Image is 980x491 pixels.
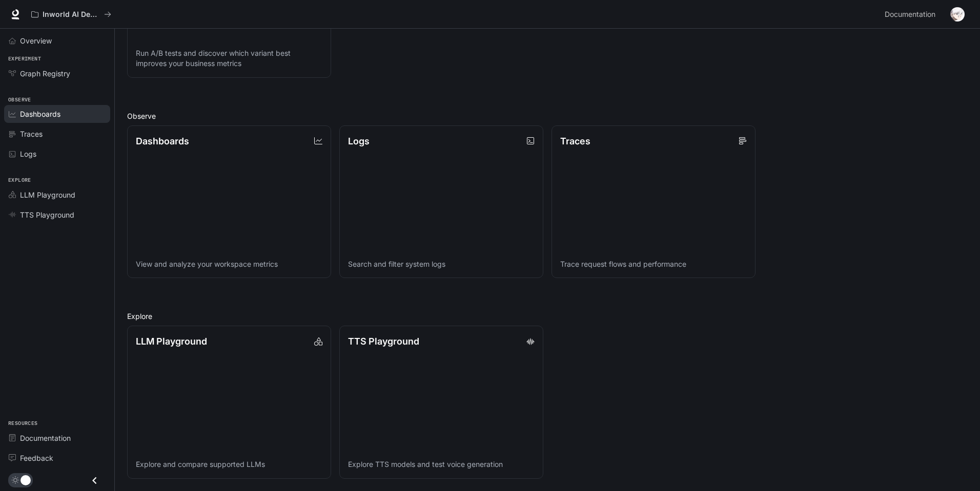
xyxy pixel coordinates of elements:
[4,32,110,50] a: Overview
[4,206,110,224] a: TTS Playground
[136,334,207,348] p: LLM Playground
[881,4,943,25] a: Documentation
[136,48,322,69] p: Run A/B tests and discover which variant best improves your business metrics
[20,209,74,220] span: TTS Playground
[136,459,322,469] p: Explore and compare supported LLMs
[560,259,747,269] p: Trace request flows and performance
[20,68,70,79] span: Graph Registry
[4,186,110,204] a: LLM Playground
[20,129,43,139] span: Traces
[4,145,110,163] a: Logs
[885,8,935,21] span: Documentation
[339,326,543,479] a: TTS PlaygroundExplore TTS models and test voice generation
[4,449,110,467] a: Feedback
[348,459,535,469] p: Explore TTS models and test voice generation
[348,134,370,148] p: Logs
[20,453,53,463] span: Feedback
[4,105,110,123] a: Dashboards
[348,259,535,269] p: Search and filter system logs
[136,259,322,269] p: View and analyze your workspace metrics
[21,474,31,485] span: Dark mode toggle
[83,470,106,491] button: Close drawer
[4,65,110,82] a: Graph Registry
[339,125,543,279] a: LogsSearch and filter system logs
[950,7,965,22] img: User avatar
[136,134,189,148] p: Dashboards
[127,311,968,322] h2: Explore
[947,4,968,25] button: User avatar
[552,125,756,279] a: TracesTrace request flows and performance
[43,10,100,19] p: Inworld AI Demos
[20,189,75,200] span: LLM Playground
[4,429,110,447] a: Documentation
[560,134,590,148] p: Traces
[4,125,110,143] a: Traces
[20,148,36,159] span: Logs
[127,326,331,479] a: LLM PlaygroundExplore and compare supported LLMs
[20,433,71,443] span: Documentation
[27,4,116,25] button: All workspaces
[127,125,331,279] a: DashboardsView and analyze your workspace metrics
[20,35,52,46] span: Overview
[127,111,968,121] h2: Observe
[20,109,60,119] span: Dashboards
[348,334,419,348] p: TTS Playground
